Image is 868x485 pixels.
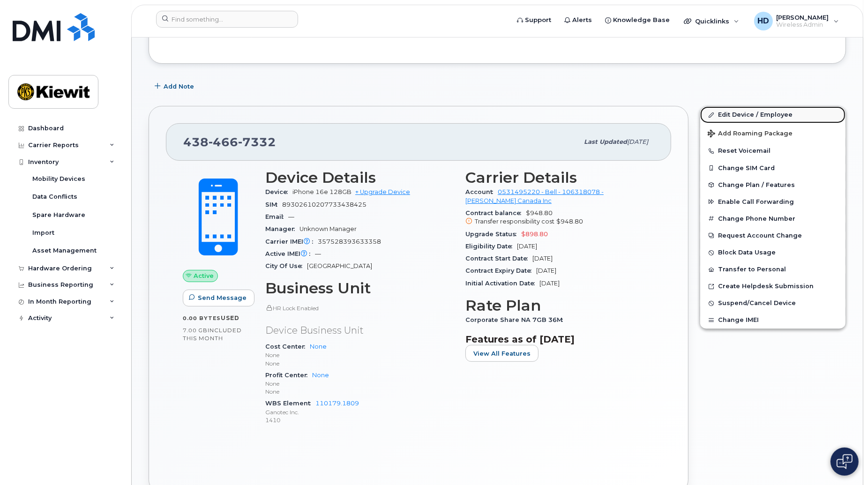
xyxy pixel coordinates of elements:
[310,343,327,350] a: None
[465,267,536,274] span: Contract Expiry Date
[183,327,242,342] span: included this month
[627,138,648,145] span: [DATE]
[465,297,654,314] h3: Rate Plan
[700,210,846,227] button: Change Phone Number
[265,280,454,297] h3: Business Unit
[700,227,846,244] button: Request Account Change
[748,12,846,30] div: Herby Dely
[288,213,294,220] span: —
[700,295,846,312] button: Suspend/Cancel Device
[475,218,554,225] span: Transfer responsibility cost
[700,194,846,210] button: Enable Call Forwarding
[318,238,381,245] span: 357528393633358
[265,343,310,350] span: Cost Center
[265,416,454,424] p: 1410
[700,278,846,295] a: Create Helpdesk Submission
[183,135,276,149] span: 438
[700,244,846,261] button: Block Data Usage
[156,11,298,28] input: Find something...
[777,14,829,21] span: [PERSON_NAME]
[265,388,454,395] p: None
[465,255,532,262] span: Contract Start Date
[700,312,846,328] button: Change IMEI
[315,400,359,407] a: 110179.1809
[265,213,288,220] span: Email
[265,188,292,195] span: Device
[510,11,558,30] a: Support
[521,231,548,238] span: $898.80
[465,188,498,195] span: Account
[183,315,221,321] span: 0.00 Bytes
[777,21,829,29] span: Wireless Admin
[198,293,247,302] span: Send Message
[164,82,194,91] span: Add Note
[837,454,853,469] img: Open chat
[465,345,539,362] button: View All Features
[465,188,604,204] a: 0531495220 - Bell - 106318078 - [PERSON_NAME] Canada Inc
[700,160,846,177] button: Change SIM Card
[265,169,454,186] h3: Device Details
[700,123,846,142] button: Add Roaming Package
[556,218,583,225] span: $948.80
[558,11,599,30] a: Alerts
[265,359,454,367] p: None
[757,15,769,27] span: HD
[315,250,321,257] span: —
[265,262,307,269] span: City Of Use
[465,169,654,186] h3: Carrier Details
[265,201,282,208] span: SIM
[221,314,239,321] span: used
[265,408,454,416] p: Ganotec Inc.
[465,209,526,216] span: Contract balance
[572,15,592,25] span: Alerts
[532,255,553,262] span: [DATE]
[465,334,654,345] h3: Features as of [DATE]
[677,12,746,30] div: Quicklinks
[194,271,214,280] span: Active
[700,261,846,278] button: Transfer to Personal
[708,130,793,139] span: Add Roaming Package
[700,177,846,194] button: Change Plan / Features
[700,106,846,123] a: Edit Device / Employee
[265,304,454,312] p: HR Lock Enabled
[718,181,795,188] span: Change Plan / Features
[265,400,315,407] span: WBS Element
[282,201,367,208] span: 89302610207733438425
[517,243,537,250] span: [DATE]
[307,262,372,269] span: [GEOGRAPHIC_DATA]
[695,17,729,25] span: Quicklinks
[465,280,539,287] span: Initial Activation Date
[265,324,454,337] p: Device Business Unit
[465,231,521,238] span: Upgrade Status
[465,209,654,226] span: $948.80
[265,238,318,245] span: Carrier IMEI
[525,15,551,25] span: Support
[718,300,796,307] span: Suspend/Cancel Device
[465,316,568,323] span: Corporate Share NA 7GB 36M
[539,280,560,287] span: [DATE]
[613,15,670,25] span: Knowledge Base
[465,243,517,250] span: Eligibility Date
[149,78,202,95] button: Add Note
[265,250,315,257] span: Active IMEI
[183,290,254,306] button: Send Message
[238,135,276,149] span: 7332
[700,142,846,159] button: Reset Voicemail
[209,135,238,149] span: 466
[265,380,454,388] p: None
[355,188,410,195] a: + Upgrade Device
[599,11,676,30] a: Knowledge Base
[299,225,357,232] span: Unknown Manager
[584,138,627,145] span: Last updated
[718,198,794,205] span: Enable Call Forwarding
[265,225,299,232] span: Manager
[292,188,352,195] span: iPhone 16e 128GB
[312,372,329,379] a: None
[183,327,208,334] span: 7.00 GB
[265,372,312,379] span: Profit Center
[473,349,531,358] span: View All Features
[265,351,454,359] p: None
[536,267,556,274] span: [DATE]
